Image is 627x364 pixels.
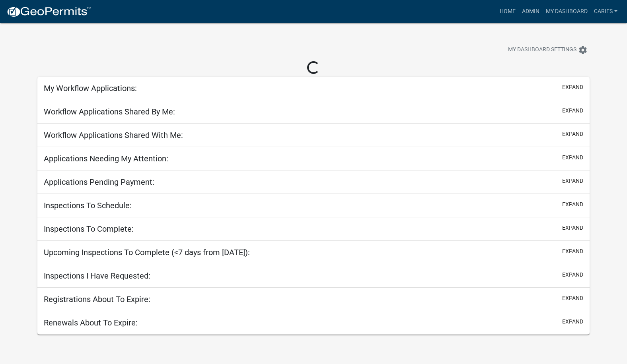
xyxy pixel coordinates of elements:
[562,294,583,302] button: expand
[578,45,588,55] i: settings
[562,153,583,162] button: expand
[44,201,132,210] h5: Inspections To Schedule:
[508,45,576,55] span: My Dashboard Settings
[591,4,621,19] a: CarieS
[44,130,183,140] h5: Workflow Applications Shared With Me:
[44,294,150,304] h5: Registrations About To Expire:
[562,224,583,232] button: expand
[44,83,137,93] h5: My Workflow Applications:
[562,177,583,185] button: expand
[562,130,583,138] button: expand
[502,42,594,58] button: My Dashboard Settingssettings
[44,224,134,234] h5: Inspections To Complete:
[562,200,583,209] button: expand
[497,4,519,19] a: Home
[543,4,591,19] a: My Dashboard
[44,248,250,257] h5: Upcoming Inspections To Complete (<7 days from [DATE]):
[562,106,583,115] button: expand
[44,271,150,281] h5: Inspections I Have Requested:
[44,177,154,187] h5: Applications Pending Payment:
[562,83,583,91] button: expand
[44,318,138,327] h5: Renewals About To Expire:
[562,318,583,326] button: expand
[562,247,583,256] button: expand
[44,107,175,116] h5: Workflow Applications Shared By Me:
[44,154,168,163] h5: Applications Needing My Attention:
[519,4,543,19] a: Admin
[562,271,583,279] button: expand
